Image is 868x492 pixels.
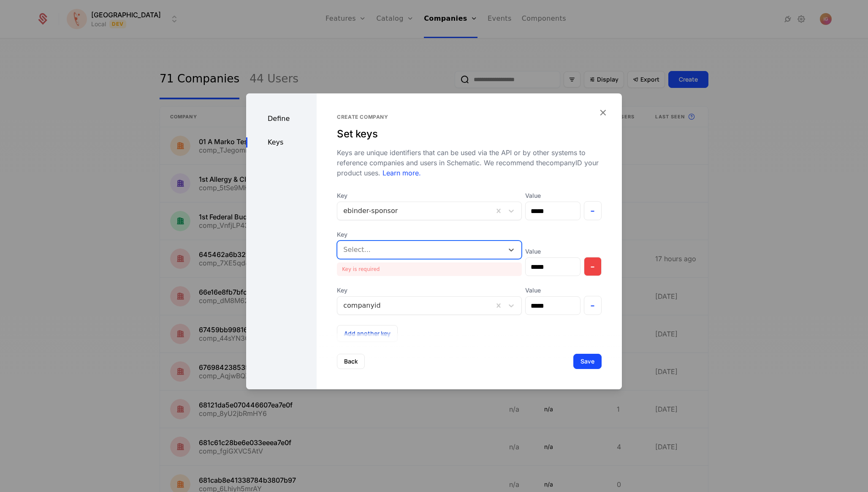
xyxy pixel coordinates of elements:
[584,201,602,220] button: -
[337,191,522,200] span: Key
[337,127,602,141] div: Set keys
[337,114,602,120] div: Create company
[337,354,365,369] button: Back
[584,296,602,315] button: -
[246,137,317,148] div: Keys
[337,286,522,295] span: Key
[337,148,602,178] div: Keys are unique identifiers that can be used via the API or by other systems to reference compani...
[525,247,580,256] label: Value
[380,169,421,177] a: Learn more.
[337,325,398,342] button: Add another key
[525,191,580,200] label: Value
[525,286,580,295] label: Value
[246,114,317,124] div: Define
[573,354,602,369] button: Save
[337,230,522,239] span: Key
[337,262,522,276] div: Key is required
[584,257,602,276] button: -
